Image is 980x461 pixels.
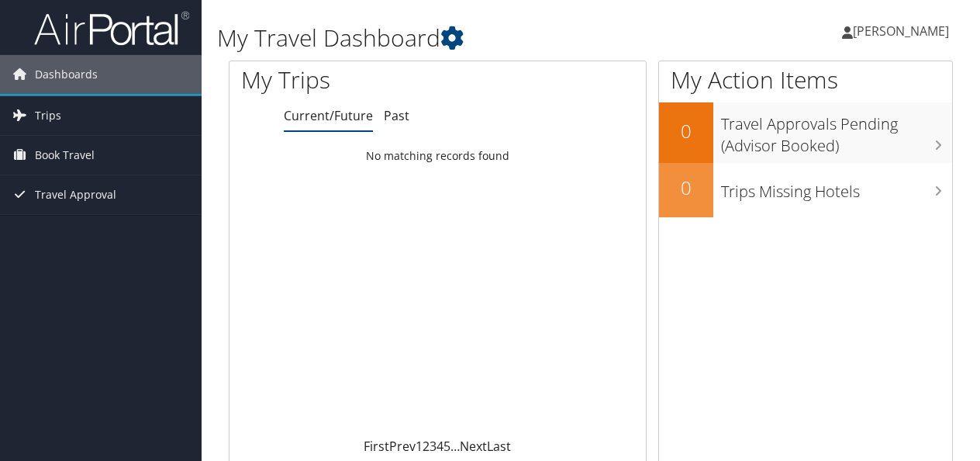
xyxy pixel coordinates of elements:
[443,438,450,455] a: 5
[460,438,487,455] a: Next
[217,22,716,54] h1: My Travel Dashboard
[659,175,713,201] h2: 0
[721,106,952,157] h3: Travel Approvals Pending (Advisor Booked)
[659,64,952,96] h1: My Action Items
[364,438,389,455] a: First
[284,107,373,124] a: Current/Future
[721,173,952,203] h3: Trips Missing Hotels
[450,438,460,455] span: …
[35,175,116,214] span: Travel Approval
[659,163,952,217] a: 0Trips Missing Hotels
[416,438,423,455] a: 1
[659,102,952,162] a: 0Travel Approvals Pending (Advisor Booked)
[241,64,461,96] h1: My Trips
[423,438,430,455] a: 2
[35,55,98,94] span: Dashboards
[430,438,437,455] a: 3
[437,438,443,455] a: 4
[384,107,409,124] a: Past
[229,142,646,170] td: No matching records found
[842,8,964,54] a: [PERSON_NAME]
[659,118,713,144] h2: 0
[34,10,189,47] img: airportal-logo.png
[35,136,95,175] span: Book Travel
[487,438,511,455] a: Last
[389,438,416,455] a: Prev
[853,23,949,40] span: [PERSON_NAME]
[35,96,61,135] span: Trips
